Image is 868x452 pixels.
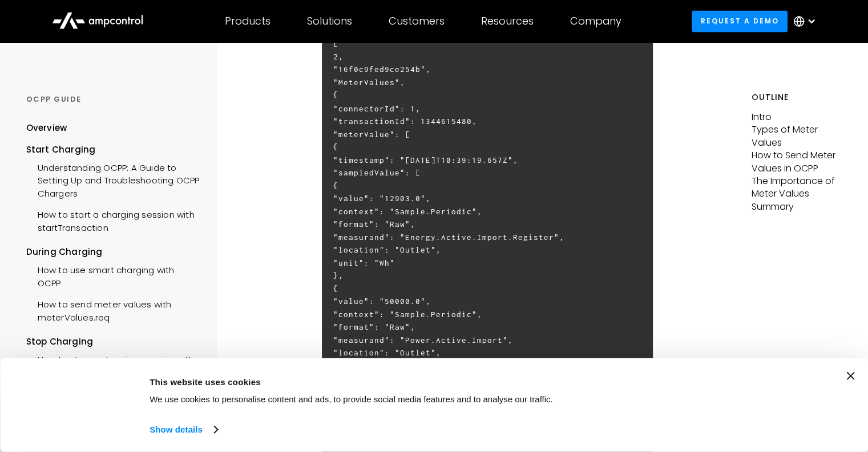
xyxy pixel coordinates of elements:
[570,15,621,27] div: Company
[150,394,553,404] span: We use cookies to personalise content and ads, to provide social media features and to analyse ou...
[752,174,842,200] p: The Importance of Meter Values
[752,149,842,174] p: How to Send Meter Values in OCPP
[26,293,200,327] a: How to send meter values with meterValues.req
[150,375,636,389] div: This website uses cookies
[752,200,842,213] p: Summary
[752,110,842,123] p: Intro
[26,94,200,105] div: OCPP GUIDE
[26,246,200,258] div: During Charging
[26,348,200,382] a: How to stop a charging session with stopTransaction
[26,335,200,348] div: Stop Charging
[26,156,200,203] a: Understanding OCPP: A Guide to Setting Up and Troubleshooting OCPP Chargers
[481,15,534,27] div: Resources
[662,372,825,405] button: Okay
[307,15,352,27] div: Solutions
[26,143,200,156] div: Start Charging
[225,15,271,27] div: Products
[26,122,67,143] a: Overview
[752,91,842,103] h5: Outline
[150,421,217,438] a: Show details
[389,15,445,27] div: Customers
[26,203,200,237] a: How to start a charging session with startTransaction
[692,10,788,31] a: Request a demo
[846,372,854,380] button: Close banner
[26,258,200,293] a: How to use smart charging with OCPP
[26,122,67,134] div: Overview
[752,123,842,149] p: Types of Meter Values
